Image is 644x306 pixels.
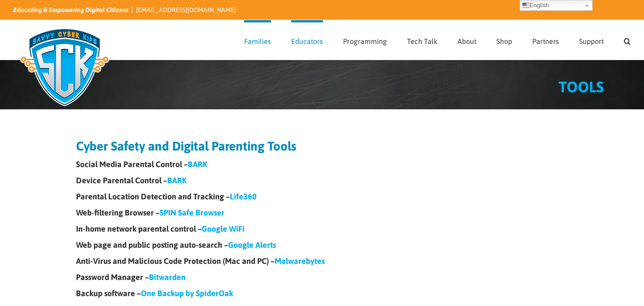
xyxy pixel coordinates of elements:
[167,176,186,185] a: BARK
[458,20,476,60] a: About
[76,225,568,233] h4: In-home network parental control –
[76,140,568,152] h2: Cyber Safety and Digital Parenting Tools
[76,177,568,185] h4: Device Parental Control –
[496,38,512,45] span: Shop
[13,22,116,112] img: Savvy Cyber Kids Logo
[76,193,568,201] h4: Parental Location Detection and Tracking –
[458,38,476,45] span: About
[559,78,604,95] span: TOOLS
[407,38,437,45] span: Tech Talk
[532,38,559,45] span: Partners
[579,20,604,60] a: Support
[343,20,387,60] a: Programming
[141,289,233,298] a: One Backup by SpiderOak
[230,192,257,201] a: Life360
[136,6,236,13] a: [EMAIL_ADDRESS][DOMAIN_NAME]
[76,273,568,281] h4: Password Manager –
[149,272,186,282] a: Bitwarden
[202,224,245,233] a: Google WiFi
[188,159,207,169] a: BARK
[76,160,568,168] h4: Social Media Parental Control –
[160,208,225,217] a: SPIN Safe Browser
[291,20,323,60] a: Educators
[579,38,604,45] span: Support
[76,289,568,297] h4: Backup software –
[275,256,325,266] a: Malwarebytes
[522,2,530,9] img: en
[532,20,559,60] a: Partners
[291,38,323,45] span: Educators
[624,20,631,60] a: Search
[343,38,387,45] span: Programming
[407,20,437,60] a: Tech Talk
[496,20,512,60] a: Shop
[76,241,568,249] h4: Web page and public posting auto-search –
[244,20,631,60] nav: Main Menu
[13,6,129,13] i: Educating & Empowering Digital Citizens
[76,209,568,217] h4: Web-filtering Browser –
[244,20,271,60] a: Families
[228,240,276,250] a: Google Alerts
[244,38,271,45] span: Families
[76,257,568,265] h4: Anti-Virus and Malicious Code Protection (Mac and PC) –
